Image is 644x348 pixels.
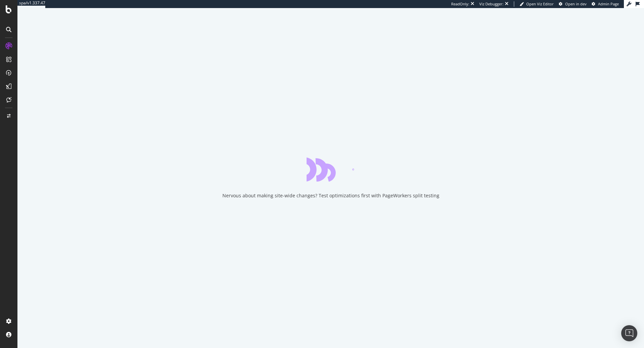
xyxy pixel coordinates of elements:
[520,1,554,7] a: Open Viz Editor
[592,1,619,7] a: Admin Page
[451,1,469,7] div: ReadOnly:
[565,1,587,6] span: Open in dev
[598,1,619,6] span: Admin Page
[559,1,587,7] a: Open in dev
[222,192,439,199] div: Nervous about making site-wide changes? Test optimizations first with PageWorkers split testing
[621,325,637,341] div: Open Intercom Messenger
[307,157,355,182] div: animation
[526,1,554,6] span: Open Viz Editor
[479,1,503,7] div: Viz Debugger:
